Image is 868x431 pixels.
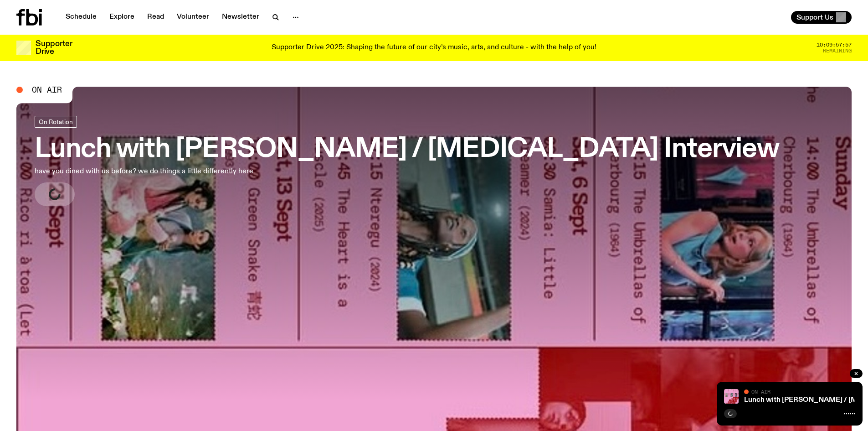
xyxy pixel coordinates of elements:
a: Lunch with [PERSON_NAME] / [MEDICAL_DATA] Interviewhave you dined with us before? we do things a ... [35,116,779,206]
p: Supporter Drive 2025: Shaping the future of our city’s music, arts, and culture - with the help o... [272,44,596,52]
span: On Air [751,389,770,395]
span: 10:09:57:57 [817,42,852,47]
span: Support Us [796,13,833,21]
button: Support Us [791,11,852,24]
a: Schedule [60,11,102,24]
a: Newsletter [216,11,265,24]
a: Volunteer [171,11,215,24]
p: have you dined with us before? we do things a little differently here [35,166,268,177]
a: On Rotation [35,116,77,128]
a: Read [142,11,169,24]
span: On Air [32,86,62,94]
h3: Supporter Drive [36,40,72,56]
span: On Rotation [39,118,73,125]
h3: Lunch with [PERSON_NAME] / [MEDICAL_DATA] Interview [35,137,779,162]
a: Explore [104,11,140,24]
span: Remaining [823,48,852,53]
